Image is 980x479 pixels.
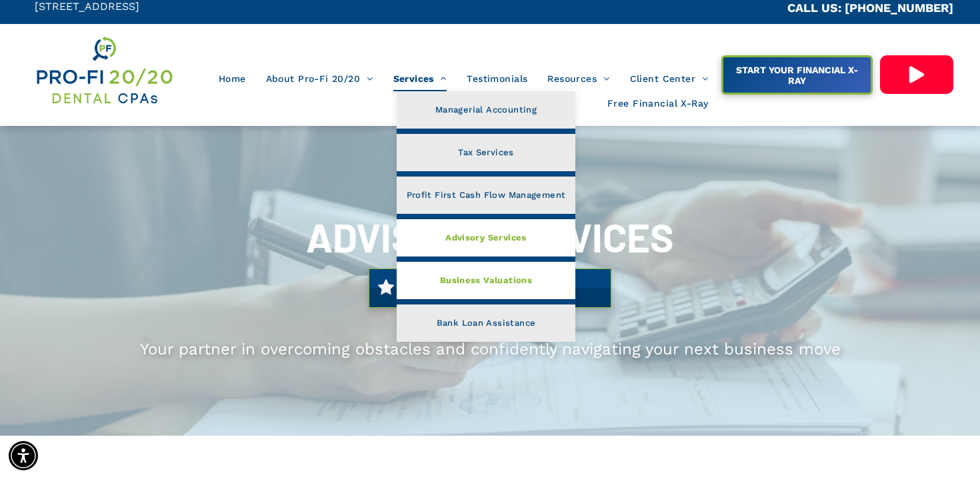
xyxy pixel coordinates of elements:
[397,304,576,342] a: Bank Loan Assistance
[787,1,953,15] a: CALL US: [PHONE_NUMBER]
[140,340,841,358] span: Your partner in overcoming obstacles and confidently navigating your next business move
[383,66,457,91] a: Services
[620,66,719,91] a: Client Center
[440,272,532,289] span: Business Valuations
[435,101,537,119] span: Managerial Accounting
[537,66,619,91] a: Resources
[397,91,576,129] a: Managerial Accounting
[369,268,611,308] a: START YOUR FINANCIAL X-RAY
[457,66,537,91] a: Testimonials
[458,144,514,161] span: Tax Services
[9,441,38,470] div: Accessibility Menu
[256,66,383,91] a: About Pro-Fi 20/20
[397,219,576,256] a: Advisory Services
[721,55,872,95] a: START YOUR FINANCIAL X-RAY
[597,91,718,117] a: Free Financial X-Ray
[445,229,527,246] span: Advisory Services
[725,58,869,93] span: START YOUR FINANCIAL X-RAY
[437,314,536,332] span: Bank Loan Assistance
[209,66,256,91] a: Home
[397,262,576,299] a: Business Valuations
[407,187,566,204] span: Profit First Cash Flow Management
[397,134,576,171] a: Tax Services
[306,213,674,260] span: ADVISORY SERVICES
[731,2,787,15] span: CA::CALLC
[393,66,447,91] span: Services
[35,34,174,107] img: Get Dental CPA Consulting, Bookkeeping, & Bank Loans
[397,177,576,214] a: Profit First Cash Flow Management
